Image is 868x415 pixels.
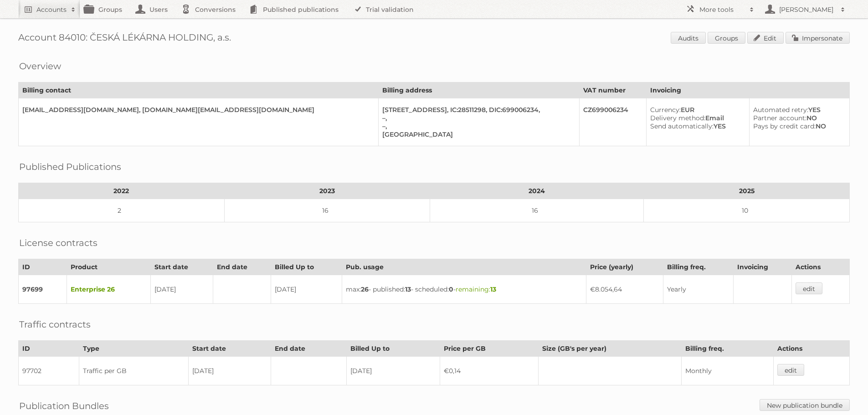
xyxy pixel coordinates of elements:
[681,357,773,385] td: Monthly
[681,341,773,357] th: Billing freq.
[19,399,109,413] h2: Publication Bundles
[650,122,742,130] div: YES
[213,259,271,275] th: End date
[19,160,121,174] h2: Published Publications
[405,285,411,293] strong: 13
[22,106,371,114] div: [EMAIL_ADDRESS][DOMAIN_NAME], [DOMAIN_NAME][EMAIL_ADDRESS][DOMAIN_NAME]
[760,399,850,411] a: New publication bundle
[19,183,225,199] th: 2022
[36,5,67,14] h2: Accounts
[150,275,213,304] td: [DATE]
[753,122,816,130] span: Pays by credit card:
[586,275,663,304] td: €8.054,64
[663,275,733,304] td: Yearly
[19,82,379,98] th: Billing contact
[440,357,538,385] td: €0,14
[342,275,586,304] td: max: - published: - scheduled: -
[342,259,586,275] th: Pub. usage
[382,114,571,122] div: –,
[19,275,67,304] td: 97699
[430,199,644,222] td: 16
[347,341,440,357] th: Billed Up to
[382,130,571,138] div: [GEOGRAPHIC_DATA]
[753,114,806,122] span: Partner account:
[79,341,188,357] th: Type
[19,318,91,331] h2: Traffic contracts
[224,199,430,222] td: 16
[539,341,682,357] th: Size (GB's per year)
[382,122,571,130] div: –,
[650,114,705,122] span: Delivery method:
[753,106,808,114] span: Automated retry:
[663,259,733,275] th: Billing freq.
[189,341,271,357] th: Start date
[796,282,822,294] a: edit
[646,82,849,98] th: Invoicing
[671,32,706,44] a: Audits
[644,183,850,199] th: 2025
[650,114,742,122] div: Email
[579,82,646,98] th: VAT number
[586,259,663,275] th: Price (yearly)
[644,199,850,222] td: 10
[271,275,342,304] td: [DATE]
[753,122,842,130] div: NO
[699,5,745,14] h2: More tools
[19,259,67,275] th: ID
[753,114,842,122] div: NO
[708,32,745,44] a: Groups
[19,199,225,222] td: 2
[19,59,61,73] h2: Overview
[18,32,850,46] h1: Account 84010: ČESKÁ LÉKÁRNA HOLDING, a.s.
[774,341,850,357] th: Actions
[747,32,784,44] a: Edit
[650,122,714,130] span: Send automatically:
[733,259,791,275] th: Invoicing
[347,357,440,385] td: [DATE]
[67,275,150,304] td: Enterprise 26
[430,183,644,199] th: 2024
[579,98,646,146] td: CZ699006234
[753,106,842,114] div: YES
[150,259,213,275] th: Start date
[792,259,850,275] th: Actions
[19,341,79,357] th: ID
[777,5,836,14] h2: [PERSON_NAME]
[449,285,453,293] strong: 0
[79,357,188,385] td: Traffic per GB
[650,106,681,114] span: Currency:
[271,341,347,357] th: End date
[777,364,804,376] a: edit
[224,183,430,199] th: 2023
[19,236,98,250] h2: License contracts
[490,285,496,293] strong: 13
[456,285,496,293] span: remaining:
[379,82,579,98] th: Billing address
[786,32,850,44] a: Impersonate
[67,259,150,275] th: Product
[650,106,742,114] div: EUR
[19,357,79,385] td: 97702
[361,285,369,293] strong: 26
[382,106,571,114] div: [STREET_ADDRESS], IC:28511298, DIC:699006234,
[440,341,538,357] th: Price per GB
[189,357,271,385] td: [DATE]
[271,259,342,275] th: Billed Up to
